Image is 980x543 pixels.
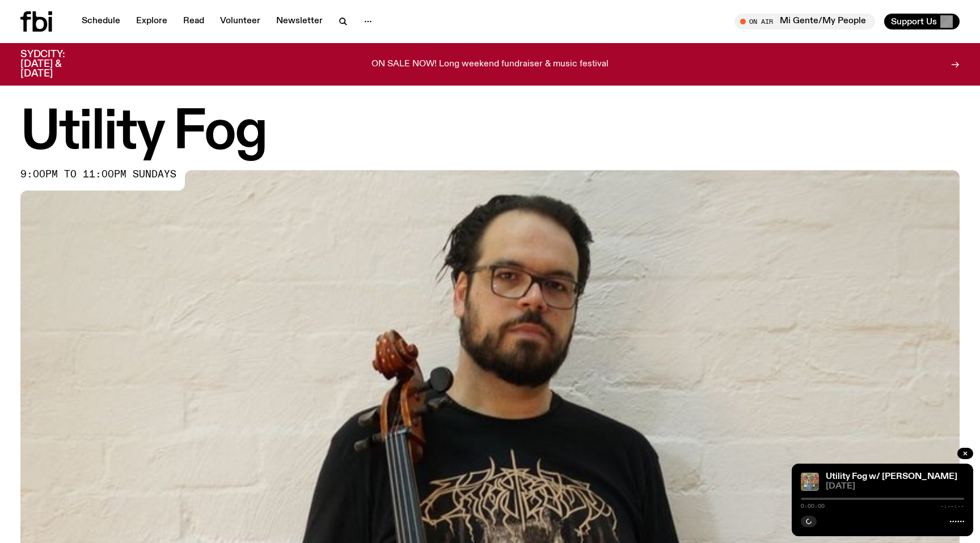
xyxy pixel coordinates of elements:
[826,472,957,481] a: Utility Fog w/ [PERSON_NAME]
[176,14,211,29] a: Read
[734,14,875,29] button: On AirMi Gente/My People
[20,108,960,159] h1: Utility Fog
[891,16,937,27] span: Support Us
[75,14,127,29] a: Schedule
[826,482,964,491] span: [DATE]
[269,14,330,29] a: Newsletter
[20,170,176,179] span: 9:00pm to 11:00pm sundays
[884,14,960,29] button: Support Us
[213,14,267,29] a: Volunteer
[129,14,174,29] a: Explore
[801,503,825,509] span: 0:00:00
[20,50,93,79] h3: SYDCITY: [DATE] & [DATE]
[371,60,609,70] p: ON SALE NOW! Long weekend fundraiser & music festival
[940,503,964,509] span: -:--:--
